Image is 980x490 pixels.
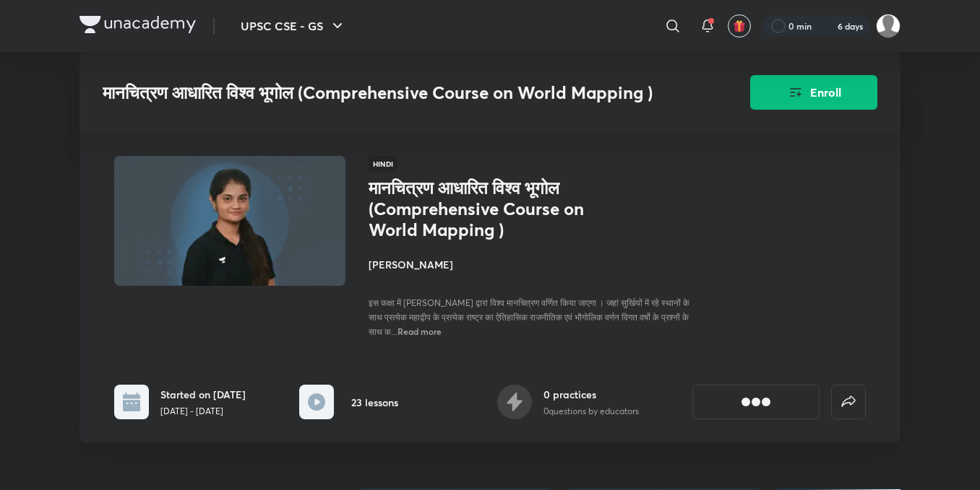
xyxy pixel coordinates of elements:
[692,385,820,419] button: [object Object]
[79,16,196,33] img: Company Logo
[733,19,746,32] img: avatar
[543,405,639,418] p: 0 questions by educators
[369,178,605,240] h1: मानचित्रण आधारित विश्व भूगोल (Comprehensive Course on World Mapping )
[79,16,196,37] a: Company Logo
[543,387,639,402] h6: 0 practices
[103,82,669,103] h3: मानचित्रण आधारित विश्व भूगोल (Comprehensive Course on World Mapping )
[369,297,689,337] span: इस कक्षा में [PERSON_NAME] द्वारा विश्‍व मानचित्रण वर्णित किया जाएगा । जहां सुर्खियों में रहे स्‍...
[351,395,398,410] h6: 23 lessons
[876,14,901,38] img: Komal
[831,385,866,419] button: false
[369,257,692,272] h4: [PERSON_NAME]
[750,75,877,110] button: Enroll
[112,154,348,287] img: Thumbnail
[820,19,835,33] img: streak
[728,14,751,38] button: avatar
[160,405,246,418] p: [DATE] - [DATE]
[397,325,442,337] span: Read more
[160,387,246,402] h6: Started on [DATE]
[369,156,397,172] span: Hindi
[232,12,355,40] button: UPSC CSE - GS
